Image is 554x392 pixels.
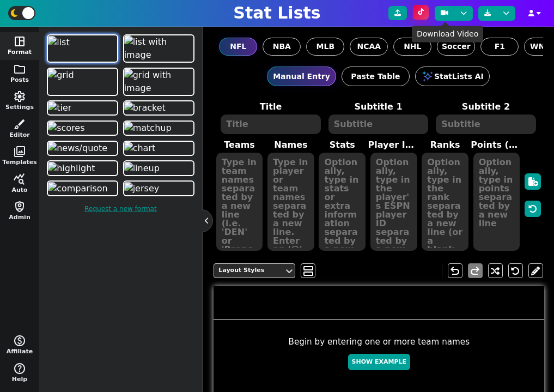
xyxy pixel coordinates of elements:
span: brush [13,118,26,131]
span: space_dashboard [13,35,26,48]
label: Ranks [419,138,471,152]
span: help [13,362,26,375]
img: grid [48,69,74,82]
span: settings [13,90,26,103]
img: jersey [124,182,160,195]
span: shield_person [13,200,26,213]
button: Manual Entry [267,67,336,86]
label: Title [217,100,324,113]
span: F1 [495,41,505,52]
button: Paste Table [342,67,410,86]
span: NHL [404,41,421,52]
span: NBA [273,41,291,52]
img: matchup [124,122,172,135]
span: MLB [316,41,335,52]
label: Subtitle 2 [432,100,539,113]
img: comparison [48,182,107,195]
a: Request a new format [45,198,197,219]
label: Subtitle 1 [325,100,432,113]
img: highlight [48,162,95,175]
img: list with image [124,35,193,62]
img: list [48,36,70,49]
div: Layout Styles [218,266,279,275]
label: Points (< 8 teams) [471,138,522,152]
img: bracket [124,101,166,114]
span: redo [468,264,482,278]
img: news/quote [48,142,107,155]
span: query_stats [13,173,26,186]
span: NCAA [357,41,381,52]
label: Player ID/Image URL [368,138,419,152]
span: NFL [230,41,246,52]
div: Begin by entering one or more team names [214,336,544,376]
img: tier [48,101,71,114]
img: chart [124,142,156,155]
img: grid with image [124,69,193,95]
h1: Stat Lists [233,3,320,23]
span: folder [13,63,26,76]
button: Show Example [348,354,410,371]
span: photo_library [13,145,26,158]
img: scores [48,122,84,135]
button: StatLists AI [415,67,490,86]
span: undo [448,264,461,278]
button: redo [468,263,483,278]
span: monetization_on [13,334,26,347]
span: Soccer [442,41,471,52]
label: Names [265,138,316,152]
button: undo [448,263,462,278]
label: Stats [316,138,368,152]
img: lineup [124,162,160,175]
label: Teams [214,138,265,152]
